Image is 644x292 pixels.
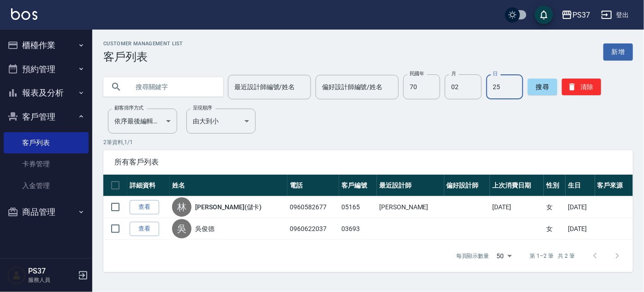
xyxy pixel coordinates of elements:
[544,196,566,218] td: 女
[339,196,377,218] td: 05165
[103,50,183,63] h3: 客戶列表
[566,175,595,196] th: 生日
[558,6,594,24] button: PS37
[130,200,159,214] a: 查看
[339,175,377,196] th: 客戶編號
[566,218,595,240] td: [DATE]
[562,79,601,95] button: 清除
[528,79,557,95] button: 搜尋
[4,200,89,224] button: 商品管理
[566,196,595,218] td: [DATE]
[127,175,170,196] th: 詳細資料
[195,224,215,233] a: 吳俊德
[7,266,26,285] img: Person
[530,252,575,260] p: 第 1–2 筆 共 2 筆
[103,138,633,146] p: 2 筆資料, 1 / 1
[28,267,75,276] h5: PS37
[172,219,191,238] div: 吳
[287,175,339,196] th: 電話
[4,57,89,81] button: 預約管理
[103,41,183,47] h2: Customer Management List
[535,6,553,24] button: save
[108,109,177,134] div: 依序最後編輯時間
[451,70,456,77] label: 月
[410,70,424,77] label: 民國年
[490,196,544,218] td: [DATE]
[4,132,89,153] a: 客戶列表
[595,175,633,196] th: 客戶來源
[195,202,262,212] a: [PERSON_NAME](儲卡)
[114,104,143,111] label: 顧客排序方式
[4,175,89,196] a: 入金管理
[339,218,377,240] td: 03693
[444,175,490,196] th: 偏好設計師
[456,252,489,260] p: 每頁顯示數量
[493,70,497,77] label: 日
[377,175,444,196] th: 最近設計師
[130,222,159,236] a: 查看
[377,196,444,218] td: [PERSON_NAME]
[4,33,89,57] button: 櫃檯作業
[170,175,287,196] th: 姓名
[544,175,566,196] th: 性別
[11,8,37,20] img: Logo
[28,276,75,284] p: 服務人員
[597,6,633,24] button: 登出
[493,243,515,268] div: 50
[193,104,212,111] label: 呈現順序
[172,197,191,217] div: 林
[186,109,256,134] div: 由大到小
[287,218,339,240] td: 0960622037
[490,175,544,196] th: 上次消費日期
[129,74,216,99] input: 搜尋關鍵字
[4,153,89,175] a: 卡券管理
[4,81,89,105] button: 報表及分析
[114,158,622,167] span: 所有客戶列表
[544,218,566,240] td: 女
[572,9,590,21] div: PS37
[4,105,89,129] button: 客戶管理
[287,196,339,218] td: 0960582677
[603,43,633,61] a: 新增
